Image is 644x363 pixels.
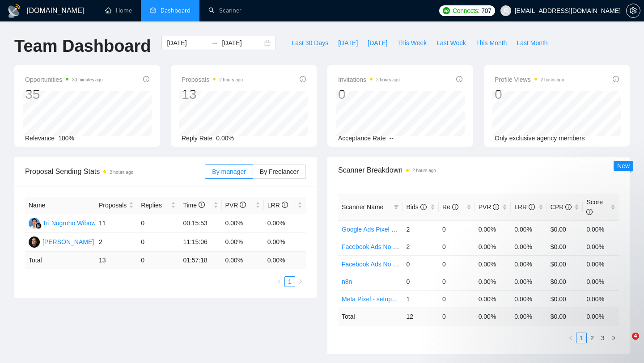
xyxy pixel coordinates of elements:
[150,7,156,13] span: dashboard
[342,243,426,250] a: Facebook Ads No Budget - V2
[402,273,439,290] td: 0
[443,7,450,14] img: upwork-logo.png
[495,86,564,103] div: 0
[212,168,246,175] span: By manager
[611,335,616,341] span: right
[338,38,358,48] span: [DATE]
[608,333,619,343] button: right
[626,7,640,14] a: setting
[179,233,221,252] td: 11:15:06
[392,36,432,50] button: This Week
[25,135,55,142] span: Relevance
[282,202,288,208] span: info-circle
[442,203,458,211] span: Re
[587,333,597,343] li: 2
[14,36,151,57] h1: Team Dashboard
[95,197,137,214] th: Proposals
[608,333,619,343] li: Next Page
[137,214,179,233] td: 0
[179,252,221,269] td: 01:57:18
[476,38,507,48] span: This Month
[167,38,208,48] input: Start date
[219,77,243,82] time: 2 hours ago
[439,308,475,325] td: 0
[402,290,439,308] td: 1
[287,36,333,50] button: Last 30 Days
[110,170,133,175] time: 2 hours ago
[412,168,436,173] time: 2 hours ago
[284,276,295,287] li: 1
[222,214,264,233] td: 0.00%
[368,38,387,48] span: [DATE]
[274,276,284,287] button: left
[614,333,635,354] iframe: Intercom live chat
[565,333,576,343] li: Previous Page
[565,333,576,343] button: left
[25,86,103,103] div: 35
[390,135,394,142] span: --
[512,36,552,50] button: Last Month
[576,333,586,343] a: 1
[439,238,475,255] td: 0
[264,233,306,252] td: 0.00%
[471,36,512,50] button: This Month
[517,38,547,48] span: Last Month
[338,308,402,325] td: Total
[342,203,383,211] span: Scanner Name
[298,279,303,284] span: right
[587,333,597,343] a: 2
[285,277,295,287] a: 1
[222,38,263,48] input: End date
[632,333,639,340] span: 4
[402,220,439,238] td: 2
[338,74,400,85] span: Invitations
[29,238,94,245] a: DS[PERSON_NAME]
[58,135,74,142] span: 100%
[495,74,564,85] span: Profile Views
[137,252,179,269] td: 0
[598,333,608,343] a: 3
[295,276,306,287] li: Next Page
[627,7,640,14] span: setting
[342,226,482,233] a: Google Ads Pixel - setup, troubleshooting, tracking
[363,36,392,50] button: [DATE]
[406,203,426,211] span: Bids
[182,135,212,142] span: Reply Rate
[541,77,564,82] time: 2 hours ago
[568,335,573,341] span: left
[503,8,509,14] span: user
[342,261,413,268] a: Facebook Ads No Budget
[222,252,264,269] td: 0.00 %
[25,252,95,269] td: Total
[264,252,306,269] td: 0.00 %
[495,135,585,142] span: Only exclusive agency members
[7,4,21,18] img: logo
[432,36,471,50] button: Last Week
[392,200,401,214] span: filter
[397,38,427,48] span: This Week
[35,223,42,229] img: gigradar-bm.png
[439,255,475,273] td: 0
[182,74,243,85] span: Proposals
[402,308,439,325] td: 12
[211,39,218,46] span: to
[420,204,427,210] span: info-circle
[42,237,94,247] div: [PERSON_NAME]
[25,74,103,85] span: Opportunities
[260,168,299,175] span: By Freelancer
[141,200,169,210] span: Replies
[276,279,282,284] span: left
[481,6,491,16] span: 707
[613,76,619,82] span: info-circle
[29,219,99,226] a: TNTri Nugroho Wibowo
[292,38,328,48] span: Last 30 Days
[274,276,284,287] li: Previous Page
[576,333,587,343] li: 1
[439,290,475,308] td: 0
[402,238,439,255] td: 2
[456,76,462,82] span: info-circle
[376,77,400,82] time: 2 hours ago
[143,76,149,82] span: info-circle
[338,165,619,176] span: Scanner Breakdown
[42,218,99,228] div: Tri Nugroho Wibowo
